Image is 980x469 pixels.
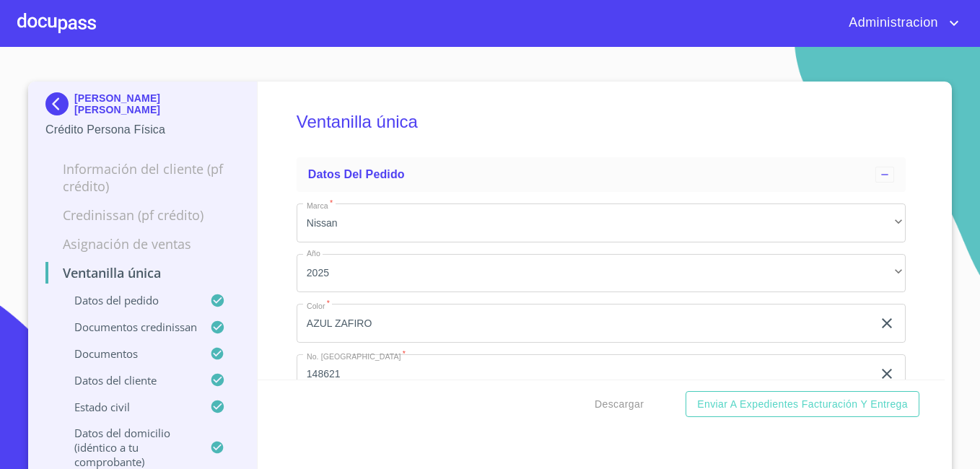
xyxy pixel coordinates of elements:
button: clear input [878,365,896,382]
button: account of current user [838,12,963,35]
div: Nissan [297,203,906,242]
button: Descargar [589,391,649,418]
div: Datos del pedido [297,157,906,192]
span: Administracion [838,12,945,35]
button: clear input [878,315,896,332]
p: Información del cliente (PF crédito) [45,160,240,195]
p: Datos del cliente [45,373,210,387]
p: Documentos CrediNissan [45,320,210,334]
p: Documentos [45,346,210,361]
span: Descargar [595,395,644,413]
div: [PERSON_NAME] [PERSON_NAME] [45,92,240,121]
span: Datos del pedido [308,168,405,180]
p: Estado civil [45,400,210,414]
p: Datos del domicilio (idéntico a tu comprobante) [45,426,210,469]
p: [PERSON_NAME] [PERSON_NAME] [74,92,240,115]
h5: Ventanilla única [297,92,906,152]
div: 2025 [297,254,906,293]
button: Enviar a Expedientes Facturación y Entrega [686,391,919,418]
p: Crédito Persona Física [45,121,240,139]
p: Asignación de Ventas [45,235,240,253]
p: Ventanilla única [45,264,240,281]
span: Enviar a Expedientes Facturación y Entrega [697,395,908,413]
p: Datos del pedido [45,293,210,307]
p: Credinissan (PF crédito) [45,206,240,224]
img: Docupass spot blue [45,92,74,115]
